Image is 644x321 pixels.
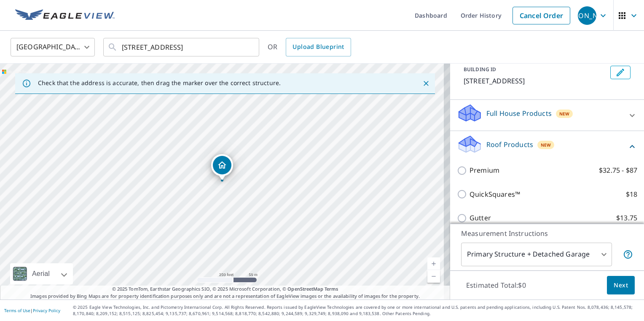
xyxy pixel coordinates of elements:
span: Next [614,280,628,291]
p: [STREET_ADDRESS] [464,76,607,86]
a: Current Level 17, Zoom Out [427,270,440,283]
a: OpenStreetMap [287,286,323,292]
p: $13.75 [616,213,637,223]
p: © 2025 Eagle View Technologies, Inc. and Pictometry International Corp. All Rights Reserved. Repo... [73,304,640,317]
p: | [4,308,60,313]
div: Dropped pin, building 1, Residential property, 480 School House Rd Nazareth, PA 18064 [211,154,233,180]
p: $18 [626,189,637,200]
p: Check that the address is accurate, then drag the marker over the correct structure. [38,79,281,87]
a: Cancel Order [513,7,570,24]
div: [PERSON_NAME] [578,6,596,25]
div: [GEOGRAPHIC_DATA] [11,35,95,59]
button: Edit building 1 [610,66,631,79]
input: Search by address or latitude-longitude [122,35,242,59]
div: OR [268,38,351,56]
span: © 2025 TomTom, Earthstar Geographics SIO, © 2025 Microsoft Corporation, © [112,286,338,293]
a: Upload Blueprint [286,38,351,56]
p: $32.75 - $87 [599,165,637,176]
button: Close [421,78,432,89]
p: Gutter [470,213,491,223]
img: EV Logo [15,9,115,22]
div: Roof ProductsNew [457,134,637,158]
p: Premium [470,165,499,176]
a: Privacy Policy [33,308,60,313]
p: Roof Products [486,139,533,150]
span: Upload Blueprint [292,42,344,52]
a: Terms of Use [4,308,30,313]
span: Your report will include the primary structure and a detached garage if one exists. [623,249,633,259]
button: Next [607,276,635,295]
div: Aerial [30,263,52,284]
a: Current Level 17, Zoom In [427,257,440,270]
div: Primary Structure + Detached Garage [461,243,612,266]
p: Measurement Instructions [461,228,633,238]
span: New [559,110,570,117]
div: Aerial [10,263,73,284]
div: Full House ProductsNew [457,103,637,127]
p: QuickSquares™ [470,189,520,200]
p: BUILDING ID [464,66,496,73]
a: Terms [325,286,338,292]
span: New [541,142,551,148]
p: Estimated Total: $0 [459,276,533,294]
p: Full House Products [486,108,552,118]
